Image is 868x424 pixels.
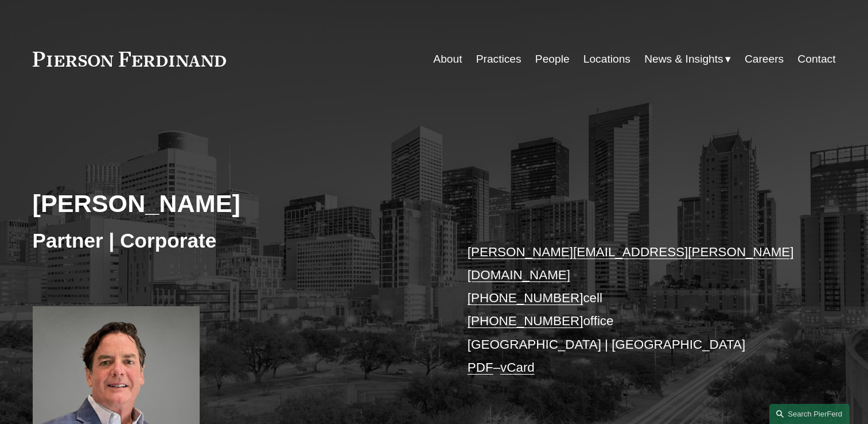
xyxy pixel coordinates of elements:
[468,245,794,282] a: [PERSON_NAME][EMAIL_ADDRESS][PERSON_NAME][DOMAIN_NAME]
[476,48,521,70] a: Practices
[468,314,583,328] a: [PHONE_NUMBER]
[583,48,630,70] a: Locations
[644,48,731,70] a: folder dropdown
[745,48,784,70] a: Careers
[468,291,583,305] a: [PHONE_NUMBER]
[535,48,570,70] a: People
[644,49,723,70] span: News & Insights
[769,404,850,424] a: Search this site
[468,241,802,380] p: cell office [GEOGRAPHIC_DATA] | [GEOGRAPHIC_DATA] –
[433,48,462,70] a: About
[797,48,835,70] a: Contact
[500,360,535,375] a: vCard
[468,360,493,375] a: PDF
[33,228,434,253] h3: Partner | Corporate
[33,188,434,218] h2: [PERSON_NAME]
